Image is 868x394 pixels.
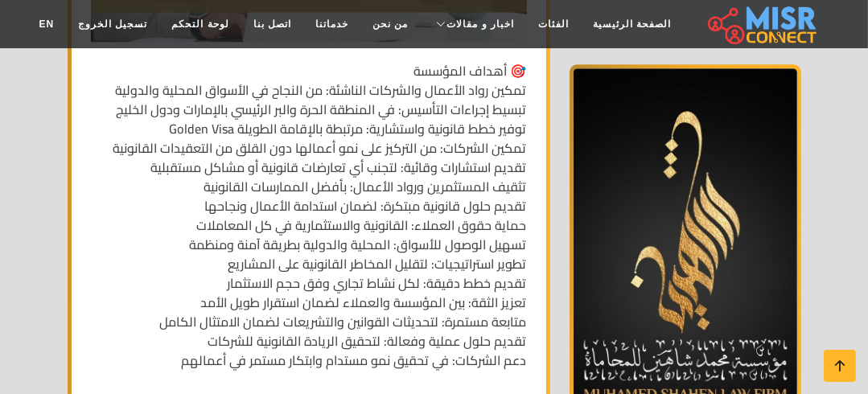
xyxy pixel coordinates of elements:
a: الصفحة الرئيسية [581,9,683,39]
a: اخبار و مقالات [420,9,526,39]
a: اتصل بنا [241,9,303,39]
a: خدماتنا [303,9,360,39]
a: تسجيل الخروج [66,9,159,39]
span: اخبار و مقالات [446,17,514,31]
a: الفئات [526,9,581,39]
a: EN [27,9,66,39]
a: لوحة التحكم [159,9,241,39]
a: من نحن [360,9,420,39]
img: main.misr_connect [708,4,816,44]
